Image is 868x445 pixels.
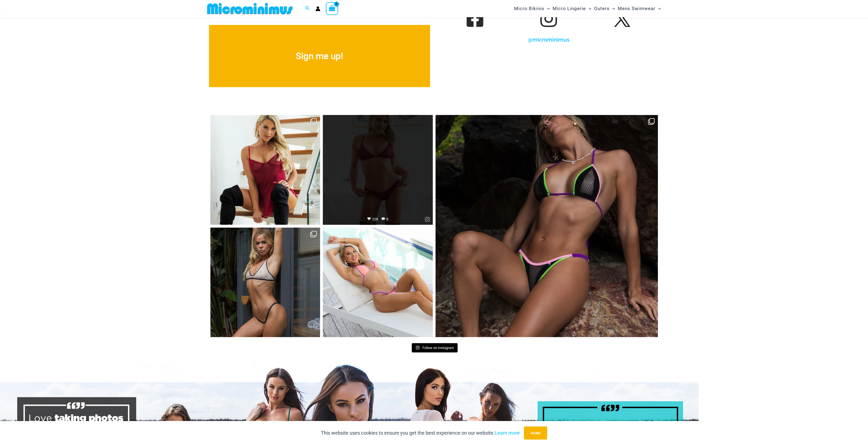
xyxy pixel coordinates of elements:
a: View Shopping Cart, empty [326,2,338,15]
a: Mens SwimwearMenu ToggleMenu Toggle [616,2,662,16]
a: Instagram Follow on Instagram [412,343,458,352]
span: 8 [381,217,388,221]
a: Account icon link [315,6,320,11]
nav: Site Navigation [512,1,663,16]
p: This website uses cookies to ensure you get the best experience on our website. [321,429,520,437]
img: MM SHOP LOGO FLAT [205,2,295,15]
a: Instagram [422,211,432,225]
span: Menu Toggle [586,2,591,16]
a: @microminimus [528,36,569,43]
span: Menu Toggle [610,2,615,16]
a: OutersMenu ToggleMenu Toggle [593,2,616,16]
svg: Instagram [416,345,420,350]
span: Mens Swimwear [618,2,655,16]
a: Micro BikinisMenu ToggleMenu Toggle [513,2,551,16]
span: Menu Toggle [655,2,661,16]
span: Menu Toggle [544,2,550,16]
a: Micro LingerieMenu ToggleMenu Toggle [551,2,593,16]
a: Learn more [495,430,520,436]
button: Accept [524,426,547,440]
svg: Instagram [425,217,430,222]
a: Follow us on Instagram [541,11,556,26]
span: Follow on Instagram [422,345,454,350]
a: follow us on Facebook [467,11,482,26]
span: 228 [367,217,378,221]
span: Micro Lingerie [553,2,586,16]
a: Search icon link [305,5,310,12]
button: Sign me up! [209,25,430,87]
img: Twitter X Logo 42562 [614,10,630,27]
span: Outers [594,2,610,16]
span: Micro Bikinis [514,2,544,16]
